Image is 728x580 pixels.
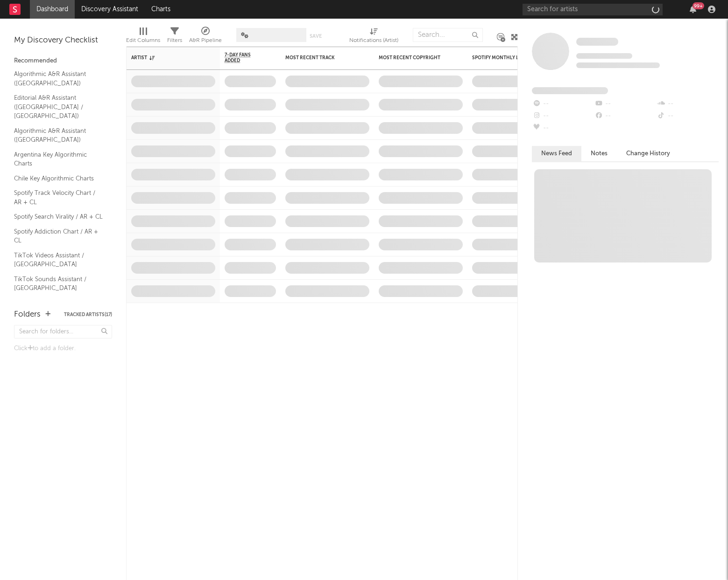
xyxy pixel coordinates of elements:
input: Search for folders... [14,325,112,338]
a: Editorial A&R Assistant ([GEOGRAPHIC_DATA] / [GEOGRAPHIC_DATA]) [14,93,103,121]
div: -- [594,110,656,122]
button: News Feed [532,146,581,161]
div: Notifications (Artist) [349,35,398,46]
div: -- [657,98,719,110]
a: Algorithmic A&R Assistant ([GEOGRAPHIC_DATA]) [14,69,103,88]
span: 0 fans last week [576,62,660,68]
div: -- [532,110,594,122]
div: A&R Pipeline [189,35,222,46]
div: -- [594,98,656,110]
div: Spotify Monthly Listeners [472,55,542,61]
div: -- [532,98,594,110]
a: Spotify Search Virality / AR + CL [14,212,103,222]
div: -- [532,122,594,134]
a: Spotify Addiction Chart / AR + CL [14,227,103,246]
a: Some Artist [576,37,618,47]
div: Recommended [14,55,112,67]
span: Some Artist [576,38,618,46]
button: 99+ [690,6,696,13]
a: Chile Key Algorithmic Charts [14,173,103,184]
div: A&R Pipeline [189,23,222,50]
div: Filters [167,35,182,46]
div: -- [657,110,719,122]
div: Click to add a folder. [14,343,112,354]
a: TikTok Sounds Assistant / [GEOGRAPHIC_DATA] [14,274,103,293]
span: Tracking Since: [DATE] [576,53,632,59]
span: Fans Added by Platform [532,87,608,94]
div: Edit Columns [126,23,160,50]
input: Search... [413,28,483,42]
a: Spotify Track Velocity Chart / AR + CL [14,188,103,207]
span: 7-Day Fans Added [225,52,262,63]
div: Notifications (Artist) [349,23,398,50]
button: Tracked Artists(17) [64,312,112,317]
button: Change History [617,146,679,161]
div: Filters [167,23,182,50]
div: Artist [131,55,201,61]
div: Edit Columns [126,35,160,46]
div: Most Recent Track [285,55,355,61]
input: Search for artists [523,4,663,15]
div: My Discovery Checklist [14,35,112,46]
div: Folders [14,309,41,320]
a: Argentina Key Algorithmic Charts [14,150,103,169]
button: Save [310,34,322,39]
div: 99 + [693,2,704,9]
a: Algorithmic A&R Assistant ([GEOGRAPHIC_DATA]) [14,126,103,145]
div: Most Recent Copyright [379,55,449,61]
button: Notes [581,146,617,161]
a: TikTok Videos Assistant / [GEOGRAPHIC_DATA] [14,250,103,269]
